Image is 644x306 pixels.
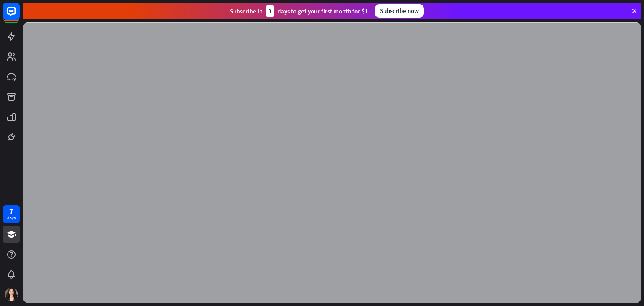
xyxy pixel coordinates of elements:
div: days [7,215,16,221]
div: Subscribe in days to get your first month for $1 [230,5,368,17]
div: 3 [266,5,274,17]
div: Subscribe now [375,4,424,18]
a: 7 days [3,205,20,223]
div: 7 [9,207,13,215]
